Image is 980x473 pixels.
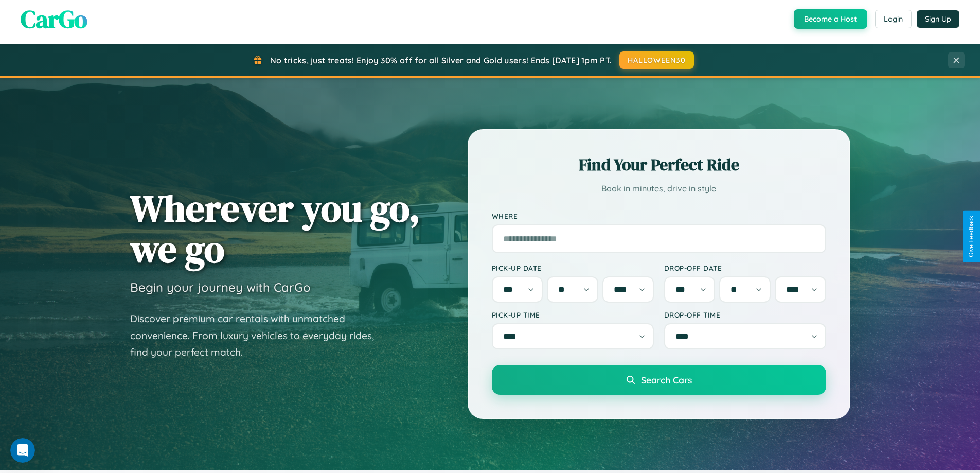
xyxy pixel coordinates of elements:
span: Search Cars [641,374,692,386]
p: Discover premium car rentals with unmatched convenience. From luxury vehicles to everyday rides, ... [130,310,387,361]
label: Drop-off Date [664,264,826,272]
iframe: Intercom live chat [10,438,35,463]
h1: Wherever you go, we go [130,188,420,269]
button: HALLOWEEN30 [619,51,694,69]
h2: Find Your Perfect Ride [492,153,826,176]
span: CarGo [21,2,87,36]
div: Give Feedback [968,216,975,257]
button: Become a Host [794,9,867,29]
label: Pick-up Time [492,310,654,319]
button: Sign Up [917,10,959,28]
label: Where [492,212,826,220]
h3: Begin your journey with CarGo [130,279,311,295]
button: Search Cars [492,365,826,395]
p: Book in minutes, drive in style [492,181,826,196]
label: Pick-up Date [492,264,654,272]
label: Drop-off Time [664,310,826,319]
span: No tricks, just treats! Enjoy 30% off for all Silver and Gold users! Ends [DATE] 1pm PT. [270,55,612,65]
button: Login [875,10,912,28]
